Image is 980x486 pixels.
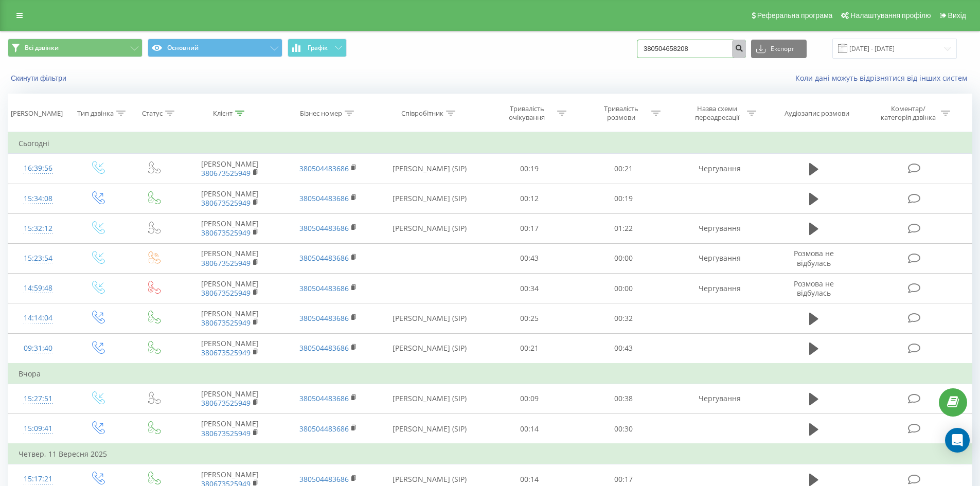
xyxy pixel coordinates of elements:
div: [PERSON_NAME] [11,109,63,118]
td: [PERSON_NAME] [181,274,279,303]
a: 380504483686 [299,313,349,323]
td: 00:43 [483,243,577,273]
td: 00:19 [577,184,671,213]
td: [PERSON_NAME] [181,384,279,413]
span: Налаштування профілю [850,11,931,20]
div: 09:31:40 [19,338,58,358]
a: 380673525949 [201,288,251,298]
button: Основний [148,39,282,57]
a: 380504483686 [299,343,349,353]
td: 00:19 [483,154,577,184]
td: 00:09 [483,384,577,413]
td: 00:21 [577,154,671,184]
td: 00:34 [483,274,577,303]
div: 16:39:56 [19,158,58,178]
span: Розмова не відбулась [794,279,834,298]
a: 380673525949 [201,168,251,178]
span: Всі дзвінки [25,44,59,52]
td: [PERSON_NAME] [181,243,279,273]
a: 380504483686 [299,474,349,484]
a: 380504483686 [299,424,349,434]
a: 380673525949 [201,348,251,357]
td: 00:25 [483,303,577,333]
td: Сьогодні [8,133,972,154]
td: Чергування [670,384,768,413]
td: Вчора [8,364,972,384]
div: Назва схеми переадресації [689,104,744,122]
td: [PERSON_NAME] (SIP) [377,333,483,364]
td: [PERSON_NAME] [181,154,279,184]
td: 00:30 [577,414,671,444]
div: 14:14:04 [19,308,58,328]
a: 380673525949 [201,198,251,208]
a: 380673525949 [201,228,251,238]
a: 380504483686 [299,193,349,203]
a: Коли дані можуть відрізнятися вiд інших систем [795,73,972,83]
td: Четвер, 11 Вересня 2025 [8,444,972,464]
td: [PERSON_NAME] (SIP) [377,184,483,213]
button: Графік [288,39,347,57]
button: Експорт [751,40,807,58]
td: [PERSON_NAME] (SIP) [377,303,483,333]
div: Open Intercom Messenger [945,428,970,453]
span: Вихід [948,11,966,20]
td: 01:22 [577,213,671,243]
td: [PERSON_NAME] [181,303,279,333]
div: Аудіозапис розмови [785,109,849,118]
div: 15:27:51 [19,389,58,409]
a: 380673525949 [201,398,251,408]
a: 380504483686 [299,223,349,233]
div: Тривалість очікування [500,104,555,122]
div: 15:09:41 [19,419,58,439]
td: 00:43 [577,333,671,364]
input: Пошук за номером [637,40,746,58]
td: 00:00 [577,274,671,303]
a: 380504483686 [299,253,349,263]
button: Скинути фільтри [8,74,72,83]
a: 380504483686 [299,393,349,403]
a: 380673525949 [201,258,251,268]
td: [PERSON_NAME] (SIP) [377,213,483,243]
td: [PERSON_NAME] (SIP) [377,154,483,184]
td: [PERSON_NAME] (SIP) [377,384,483,413]
td: [PERSON_NAME] [181,184,279,213]
div: Тривалість розмови [594,104,649,122]
div: Коментар/категорія дзвінка [878,104,938,122]
td: Чергування [670,154,768,184]
div: Клієнт [213,109,233,118]
td: [PERSON_NAME] (SIP) [377,414,483,444]
td: 00:38 [577,384,671,413]
div: 15:34:08 [19,189,58,209]
td: Чергування [670,213,768,243]
div: Статус [142,109,163,118]
div: Тип дзвінка [77,109,114,118]
a: 380504483686 [299,164,349,173]
span: Реферальна програма [757,11,833,20]
td: 00:14 [483,414,577,444]
td: Чергування [670,243,768,273]
div: 14:59:48 [19,278,58,298]
td: [PERSON_NAME] [181,333,279,364]
a: 380673525949 [201,428,251,438]
td: 00:17 [483,213,577,243]
div: Бізнес номер [300,109,342,118]
div: 15:32:12 [19,219,58,239]
td: [PERSON_NAME] [181,414,279,444]
td: 00:21 [483,333,577,364]
span: Розмова не відбулась [794,248,834,267]
td: Чергування [670,274,768,303]
div: 15:23:54 [19,248,58,268]
td: 00:32 [577,303,671,333]
td: [PERSON_NAME] [181,213,279,243]
td: 00:00 [577,243,671,273]
span: Графік [308,44,328,51]
button: Всі дзвінки [8,39,142,57]
a: 380504483686 [299,283,349,293]
div: Співробітник [401,109,443,118]
a: 380673525949 [201,318,251,328]
td: 00:12 [483,184,577,213]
